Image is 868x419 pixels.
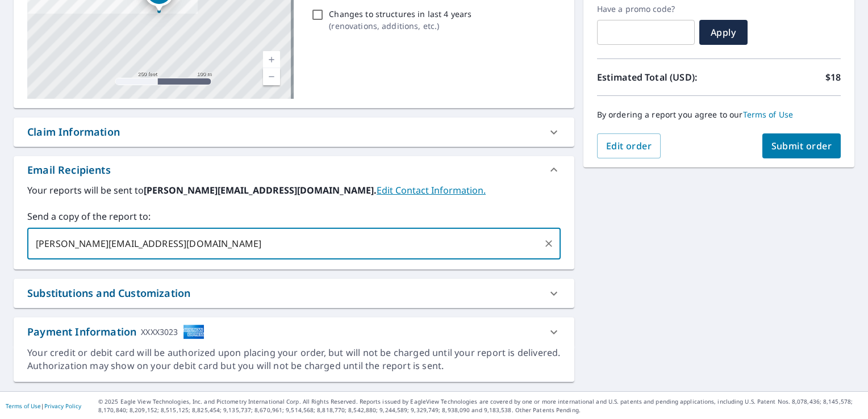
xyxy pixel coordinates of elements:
[27,346,561,372] div: Your credit or debit card will be authorized upon placing your order, but will not be charged unt...
[329,8,471,20] p: Changes to structures in last 4 years
[762,133,841,158] button: Submit order
[541,236,557,252] button: Clear
[597,133,661,158] button: Edit order
[825,70,841,84] p: $18
[699,20,748,45] button: Apply
[597,4,695,14] label: Have a promo code?
[14,317,574,346] div: Payment InformationXXXX3023cardImage
[98,397,862,414] p: © 2025 Eagle View Technologies, Inc. and Pictometry International Corp. All Rights Reserved. Repo...
[27,209,561,223] label: Send a copy of the report to:
[27,162,111,178] div: Email Recipients
[14,118,574,146] div: Claim Information
[27,324,205,340] div: Payment Information
[771,140,832,152] span: Submit order
[743,109,794,120] a: Terms of Use
[27,286,190,301] div: Substitutions and Customization
[708,26,738,39] span: Apply
[183,324,205,340] img: cardImage
[263,68,280,85] a: Current Level 17, Zoom Out
[606,140,652,152] span: Edit order
[597,110,841,120] p: By ordering a report you agree to our
[27,183,561,197] label: Your reports will be sent to
[141,324,178,340] div: XXXX3023
[144,184,377,196] b: [PERSON_NAME][EMAIL_ADDRESS][DOMAIN_NAME].
[263,51,280,68] a: Current Level 17, Zoom In
[44,402,81,410] a: Privacy Policy
[27,124,120,140] div: Claim Information
[377,184,486,196] a: EditContactInfo
[14,279,574,308] div: Substitutions and Customization
[6,402,41,410] a: Terms of Use
[14,156,574,183] div: Email Recipients
[329,20,471,32] p: ( renovations, additions, etc. )
[6,403,81,409] p: |
[597,70,719,84] p: Estimated Total (USD):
